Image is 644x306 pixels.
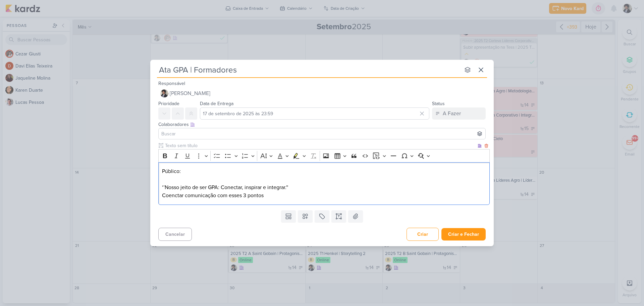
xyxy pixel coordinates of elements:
input: Select a date [200,107,429,120]
label: Prioridade [158,101,179,106]
label: Responsável [158,81,185,86]
p: Público: [162,167,486,175]
input: Buscar [160,130,484,138]
img: Pedro Luahn Simões [160,89,168,97]
button: A Fazer [432,107,486,120]
span: [PERSON_NAME] [170,89,210,97]
button: Cancelar [158,228,192,241]
div: Editor editing area: main [158,162,490,205]
label: Status [432,101,445,106]
input: Kard Sem Título [157,64,460,76]
button: Criar e Fechar [441,228,486,241]
div: Editor toolbar [158,149,490,162]
p: Coenctar comunicação com esses 3 pontos [162,191,486,200]
label: Data de Entrega [200,101,233,106]
p: ‘’Nosso jeito de ser GPA: Conectar, inspirar e integrar.'' [162,183,486,191]
div: Colaboradores [158,121,486,128]
input: Texto sem título [164,142,476,149]
button: Criar [407,228,439,241]
button: [PERSON_NAME] [158,87,486,99]
div: A Fazer [443,110,461,118]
